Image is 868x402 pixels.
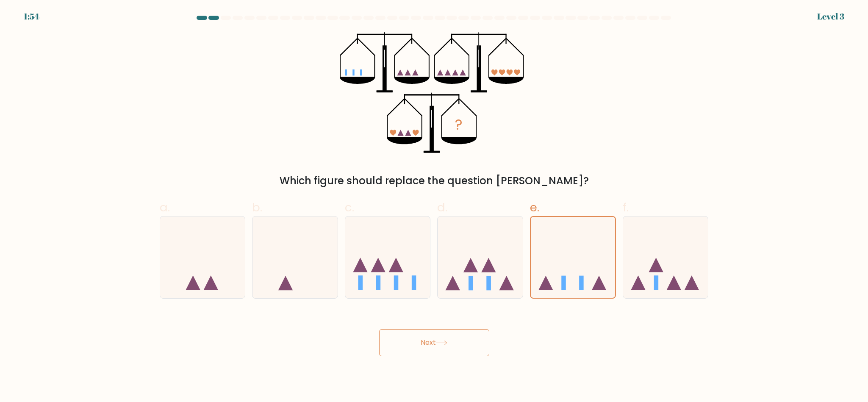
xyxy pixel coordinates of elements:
[817,10,844,23] div: Level 3
[379,329,489,356] button: Next
[160,199,170,216] span: a.
[623,199,629,216] span: f.
[24,10,39,23] div: 1:54
[530,199,539,216] span: e.
[437,199,447,216] span: d.
[455,115,463,135] tspan: ?
[345,199,354,216] span: c.
[252,199,262,216] span: b.
[165,173,704,189] div: Which figure should replace the question [PERSON_NAME]?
